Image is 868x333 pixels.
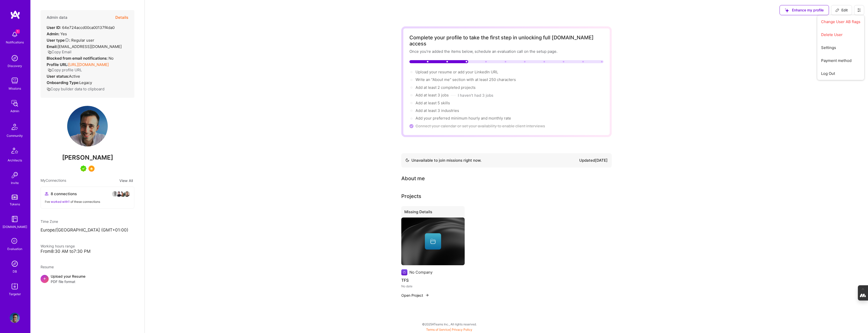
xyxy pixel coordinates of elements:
i: icon Copy [48,68,51,72]
button: I haven't had 3 jobs [458,93,493,98]
img: avatar [124,191,130,197]
strong: Admin: [47,31,59,36]
a: Privacy Policy [452,328,472,331]
img: Availability [405,158,409,162]
span: Add your preferred minimum hourly and monthly rate [415,116,511,121]
div: 64e724accd00ca00137f4da0 [47,25,115,30]
button: Copy profile URL [48,67,82,73]
div: Missing Details [401,206,465,220]
div: I've of these connections [45,199,130,204]
div: Once you’re added the items below, schedule an evaluation call on the setup page. [409,49,604,54]
img: cover [401,218,465,265]
span: Add at least 2 completed projects [415,85,476,90]
img: Community [9,121,21,133]
div: Upload your Resume [51,274,85,284]
span: legacy [79,80,92,85]
img: avatar [112,191,118,197]
span: Edit [835,8,848,13]
a: Terms of Service [426,328,450,331]
div: Projects [401,192,421,200]
img: discovery [10,53,20,63]
div: Unavailable to join missions right now. [405,157,481,163]
img: Architects [9,145,21,158]
a: [URL][DOMAIN_NAME] [68,62,109,67]
strong: Email: [47,44,58,49]
span: worked with 1 [51,200,70,204]
div: Notifications [6,40,24,45]
div: Invite [11,180,19,186]
img: avatar [120,191,126,197]
span: Time Zone [41,219,58,224]
span: Resume [41,265,54,269]
button: Edit [831,5,852,15]
button: View All [118,178,134,184]
strong: User type : [47,38,70,43]
h4: TFS [401,277,465,284]
strong: Blocked from email notifications: [47,56,108,61]
a: User Avatar [8,313,21,323]
span: My Connections [41,178,66,184]
div: Architects [8,158,22,163]
span: Add at least 3 jobs [415,93,449,97]
button: Payment method [817,54,864,67]
div: Evaluation [7,246,22,252]
i: icon Copy [47,87,50,91]
img: teamwork [10,76,20,86]
button: Copy builder data to clipboard [47,86,104,92]
div: No Company [409,270,432,275]
span: | [426,328,472,331]
div: or [415,69,498,75]
span: PDF file format [51,279,85,284]
div: +Upload your ResumePDF file format [41,274,134,284]
div: Admin [10,108,19,114]
span: Add at least 5 skills [415,101,450,105]
strong: User ID: [47,25,61,30]
span: Upload your resume [415,70,452,74]
div: [DOMAIN_NAME] [3,224,27,229]
img: bell [10,29,20,40]
img: admin teamwork [10,98,20,108]
img: SelectionTeam [88,165,95,172]
strong: Profile URL: [47,62,68,67]
img: guide book [10,214,20,224]
div: Missions [9,86,21,91]
div: No date [401,284,465,289]
img: Invite [10,170,20,180]
div: About me [401,175,425,182]
i: icon Copy [48,50,51,54]
span: Active [69,74,80,79]
img: arrow-right [425,293,429,297]
span: [PERSON_NAME] [41,154,134,161]
span: Add at least 3 industries [415,108,459,113]
button: Copy Email [48,49,71,55]
div: From 8:30 AM to 7:30 PM [41,249,134,254]
strong: User status: [47,74,69,79]
img: User Avatar [67,106,108,146]
p: Europe/[GEOGRAPHIC_DATA] (GMT+01:00 ) [41,227,134,233]
div: Complete your profile to take the first step in unlocking full [DOMAIN_NAME] access [409,35,604,47]
span: [EMAIL_ADDRESS][DOMAIN_NAME] [58,44,122,49]
span: add your LinkedIn URL [458,70,498,74]
strong: Onboarding Type: [47,80,79,85]
div: Yes [47,31,67,37]
div: © 2025 ATeams Inc., All rights reserved. [30,318,868,330]
img: Admin Search [10,259,20,269]
h4: Admin data [47,15,67,20]
div: Tokens [10,202,20,207]
button: Settings [817,41,864,54]
img: avatar [116,191,122,197]
div: Community [7,133,23,138]
img: A.Teamer in Residence [80,165,86,172]
span: Write an "About me" section with at least 250 characters [415,77,517,82]
span: + [43,276,46,281]
div: Regular user [47,38,94,43]
span: Working hours range [41,244,75,248]
button: 8 connectionsavataravataravataravatarI've worked with1 of these connections [41,187,134,209]
div: DB [13,269,17,274]
i: icon Collaborator [45,192,49,196]
i: icon SelectionTeam [10,237,20,246]
button: Log Out [817,67,864,80]
div: No [47,56,114,61]
span: 1 [16,29,20,34]
i: Help [65,38,69,42]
